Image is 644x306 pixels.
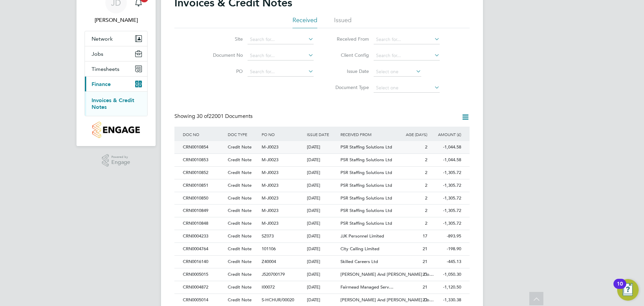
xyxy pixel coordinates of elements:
div: -1,044.58 [429,154,463,166]
button: Timesheets [85,61,147,76]
div: [DATE] [305,192,339,205]
div: -1,305.72 [429,205,463,217]
div: [DATE] [305,268,339,281]
span: 2 [425,170,427,175]
span: 2 [425,182,427,188]
input: Select one [374,83,440,93]
span: PSR Staffing Solutions Ltd [340,157,392,163]
span: M-J0023 [262,144,278,150]
div: CRN0016140 [181,256,226,268]
span: PSR Staffing Solutions Ltd [340,195,392,201]
input: Search for... [248,67,314,77]
button: Jobs [85,46,147,61]
div: CRN0010851 [181,179,226,192]
span: Powered by [111,154,130,160]
div: 10 [617,284,623,293]
span: Z40004 [262,259,276,264]
div: -1,120.50 [429,281,463,294]
span: M-J0023 [262,182,278,188]
div: -198.90 [429,243,463,255]
div: CRN0010848 [181,217,226,230]
span: Credit Note [228,208,252,213]
div: CRN0010849 [181,205,226,217]
div: -1,305.72 [429,179,463,192]
div: [DATE] [305,281,339,294]
span: PSR Staffing Solutions Ltd [340,182,392,188]
span: JJK Personnel Limited [340,233,384,239]
div: [DATE] [305,141,339,154]
div: -445.13 [429,256,463,268]
a: Go to home page [85,122,148,138]
span: 2 [425,195,427,201]
span: M-J0023 [262,157,278,163]
span: Timesheets [92,66,119,72]
button: Finance [85,77,147,91]
span: Engage [111,160,130,165]
div: AMOUNT (£) [429,127,463,142]
a: Invoices & Credit Notes [92,97,134,110]
div: AGE (DAYS) [395,127,429,142]
span: 23 [423,297,427,303]
div: [DATE] [305,217,339,230]
div: -893.95 [429,230,463,243]
label: Document No [204,52,243,58]
span: 2 [425,220,427,226]
div: [DATE] [305,256,339,268]
span: Credit Note [228,297,252,303]
span: 21 [423,246,427,252]
input: Search for... [374,35,440,44]
div: CRN0010852 [181,167,226,179]
span: Jobs [92,51,103,57]
div: -1,305.72 [429,217,463,230]
button: Open Resource Center, 10 new notifications [617,279,639,301]
span: PSR Staffing Solutions Ltd [340,170,392,175]
span: 21 [423,284,427,290]
div: CRN0010853 [181,154,226,166]
span: [PERSON_NAME] And [PERSON_NAME] Co… [340,271,434,277]
li: Received [292,16,317,28]
span: Credit Note [228,195,252,201]
input: Select one [374,67,421,77]
span: Credit Note [228,144,252,150]
span: Credit Note [228,233,252,239]
div: CRN0004233 [181,230,226,243]
span: Skilled Careers Ltd [340,259,378,264]
span: Credit Note [228,220,252,226]
div: [DATE] [305,167,339,179]
span: Finance [92,81,111,87]
span: Fairmead Managed Serv… [340,284,393,290]
input: Search for... [374,51,440,60]
li: Issued [334,16,352,28]
span: 21 [423,271,427,277]
img: countryside-properties-logo-retina.png [92,122,140,138]
span: S-HCHUR/00020 [262,297,294,303]
span: I00072 [262,284,275,290]
div: CRN0004872 [181,281,226,294]
span: Credit Note [228,157,252,163]
span: PSR Staffing Solutions Ltd [340,220,392,226]
span: PSR Staffing Solutions Ltd [340,144,392,150]
div: CRN0004764 [181,243,226,255]
label: Document Type [330,84,369,90]
span: Network [92,36,113,42]
div: Finance [85,91,147,116]
span: [PERSON_NAME] And [PERSON_NAME] Co… [340,297,434,303]
div: [DATE] [305,154,339,166]
span: Credit Note [228,284,252,290]
span: 17 [423,233,427,239]
div: DOC TYPE [226,127,260,142]
span: Credit Note [228,246,252,252]
span: City Calling Limited [340,246,379,252]
span: Credit Note [228,170,252,175]
div: DOC NO [181,127,226,142]
span: 2 [425,144,427,150]
label: Client Config [330,52,369,58]
div: PO NO [260,127,305,142]
button: Network [85,31,147,46]
label: PO [204,68,243,74]
span: 2 [425,157,427,163]
a: Powered byEngage [102,154,130,167]
span: 2 [425,208,427,213]
span: 101106 [262,246,276,252]
span: J520700179 [262,271,285,277]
